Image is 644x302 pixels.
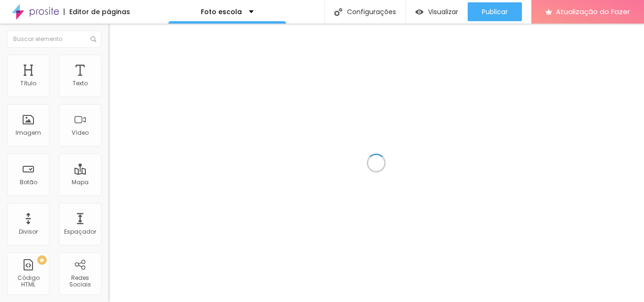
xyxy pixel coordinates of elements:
img: Ícone [91,36,96,42]
font: Imagem [16,129,41,137]
font: Espaçador [64,228,96,236]
img: Ícone [334,8,342,16]
font: Atualização do Fazer [556,7,630,16]
font: Vídeo [72,129,89,137]
font: Redes Sociais [69,274,91,288]
font: Texto [73,79,88,87]
button: Visualizar [406,2,468,21]
font: Publicar [482,7,508,16]
font: Divisor [19,228,38,236]
font: Foto escola [201,7,242,16]
font: Configurações [347,7,396,16]
font: Mapa [72,178,89,186]
font: Código HTML [17,274,40,288]
font: Editor de páginas [69,7,130,16]
font: Visualizar [428,7,458,16]
button: Publicar [468,2,522,21]
img: view-1.svg [415,8,423,16]
font: Botão [20,178,37,186]
font: Título [20,79,36,87]
input: Buscar elemento [7,31,101,48]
